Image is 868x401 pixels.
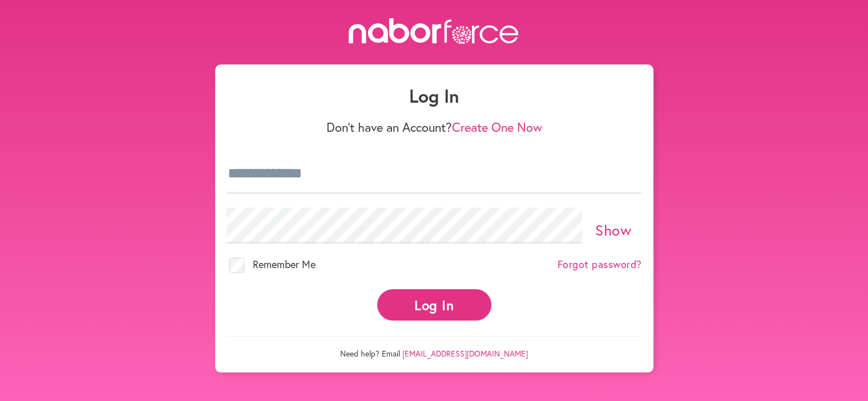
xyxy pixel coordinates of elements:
[595,220,631,240] a: Show
[227,336,642,359] p: Need help? Email
[377,289,491,321] button: Log In
[452,119,542,135] a: Create One Now
[402,348,528,359] a: [EMAIL_ADDRESS][DOMAIN_NAME]
[253,257,316,271] span: Remember Me
[558,258,642,271] a: Forgot password?
[227,85,642,107] h1: Log In
[227,120,642,135] p: Don't have an Account?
